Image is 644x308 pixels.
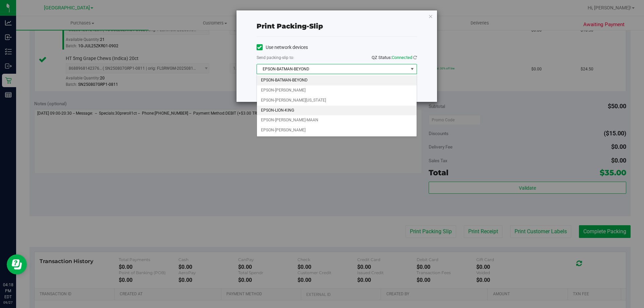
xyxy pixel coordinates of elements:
[257,85,417,96] li: EPSON-[PERSON_NAME]
[257,115,417,125] li: EPSON-[PERSON_NAME]-MAAN
[257,106,417,116] li: EPSON-LION-KING
[257,75,417,85] li: EPSON-BATMAN-BEYOND
[257,44,308,51] label: Use network devices
[257,22,323,30] span: Print packing-slip
[257,96,417,106] li: EPSON-[PERSON_NAME][US_STATE]
[408,64,416,74] span: select
[257,64,408,74] span: EPSON-BATMAN-BEYOND
[7,254,27,274] iframe: Resource center
[392,55,412,60] span: Connected
[372,55,417,60] span: QZ Status:
[257,55,294,61] label: Send packing-slip to:
[257,125,417,135] li: EPSON-[PERSON_NAME]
